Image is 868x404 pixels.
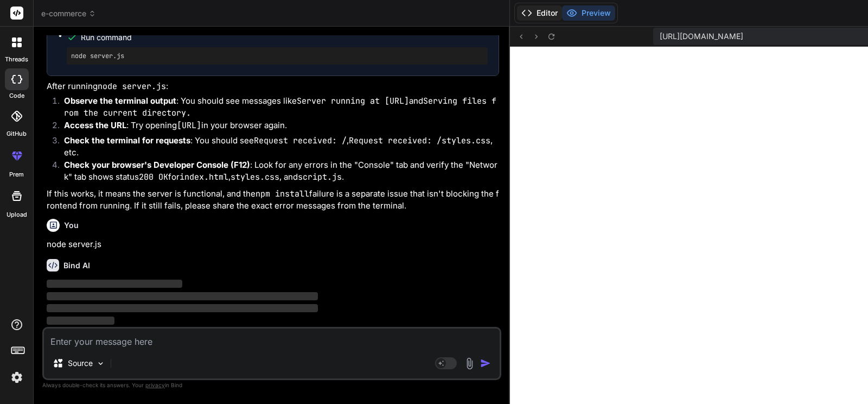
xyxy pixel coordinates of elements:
strong: Access the URL [64,120,126,130]
label: prem [9,170,24,179]
button: Preview [562,5,615,21]
p: Source [68,358,93,369]
pre: node server.js [71,52,483,60]
span: ‌ [47,317,114,325]
li: : You should see , , etc. [55,135,499,159]
li: : Look for any errors in the "Console" tab and verify the "Network" tab shows status for , , and . [55,159,499,184]
span: privacy [145,382,165,388]
button: Editor [517,5,562,21]
span: [URL][DOMAIN_NAME] [660,31,743,42]
img: attachment [463,357,476,370]
label: threads [5,55,28,64]
code: npm install [256,188,309,199]
span: ‌ [47,304,318,312]
h6: Bind AI [63,260,90,271]
code: node server.js [98,81,166,92]
span: ‌ [47,292,318,300]
code: Server running at [URL] [297,96,409,106]
span: Run command [81,32,488,43]
img: Pick Models [96,359,105,368]
code: [URL] [177,120,201,131]
code: 200 OK [139,172,168,182]
span: e-commerce [41,8,96,19]
p: Always double-check its answers. Your in Bind [42,380,501,390]
strong: Check your browser's Developer Console (F12) [64,160,250,170]
label: GitHub [7,129,27,138]
code: Request received: /styles.css [349,135,490,146]
code: index.html [180,172,228,182]
code: Request received: / [254,135,347,146]
strong: Check the terminal for requests [64,135,190,146]
label: Upload [7,210,27,219]
p: node server.js [47,238,499,251]
strong: Observe the terminal output [64,96,176,106]
h6: You [64,220,79,231]
img: icon [480,358,491,369]
span: ‌ [47,280,182,288]
p: After running : [47,80,499,93]
code: styles.css [231,172,279,182]
li: : Try opening in your browser again. [55,119,499,135]
code: script.js [298,172,342,182]
img: settings [8,368,26,387]
label: code [9,91,24,100]
p: If this works, it means the server is functional, and the failure is a separate issue that isn't ... [47,188,499,212]
li: : You should see messages like and [55,95,499,119]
